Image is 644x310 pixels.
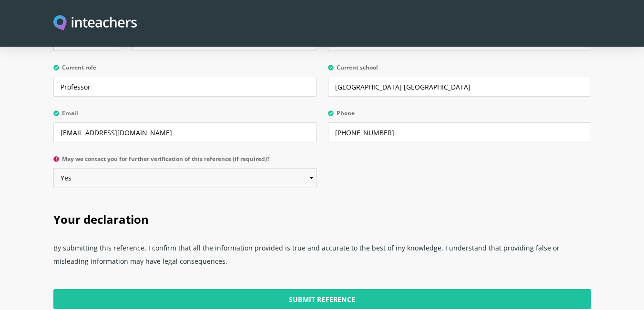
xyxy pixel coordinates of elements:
label: Email [53,110,317,122]
label: May we contact you for further verification of this reference (if required)? [53,156,317,168]
label: Current school [328,64,591,77]
label: Phone [328,110,591,122]
a: Visit this site's homepage [53,15,137,32]
label: Current role [53,64,317,77]
span: Your declaration [53,211,149,227]
input: Submit Reference [53,289,591,309]
img: Inteachers [53,15,137,32]
p: By submitting this reference, I confirm that all the information provided is true and accurate to... [53,238,591,278]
